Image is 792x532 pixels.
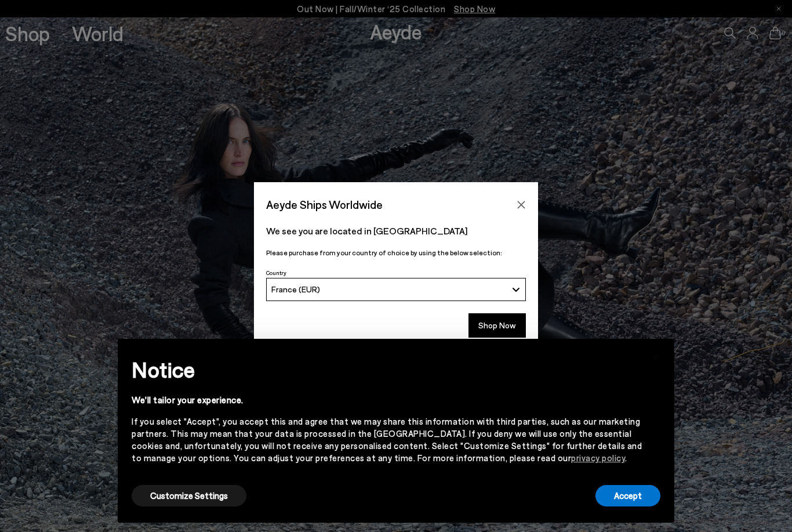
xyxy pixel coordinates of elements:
p: We see you are located in [GEOGRAPHIC_DATA] [266,224,526,238]
p: Please purchase from your country of choice by using the below selection: [266,247,526,258]
button: Close [513,196,530,213]
a: privacy policy [571,453,625,463]
div: If you select "Accept", you accept this and agree that we may share this information with third p... [132,415,642,464]
button: Close this notice [642,342,670,370]
span: France (EUR) [271,284,320,294]
button: Shop Now [468,313,526,338]
button: Customize Settings [132,485,246,506]
h2: Notice [132,354,642,385]
button: Accept [595,485,660,506]
span: Country [266,269,286,276]
span: × [652,348,660,364]
div: We'll tailor your experience. [132,394,642,406]
span: Aeyde Ships Worldwide [266,194,383,215]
